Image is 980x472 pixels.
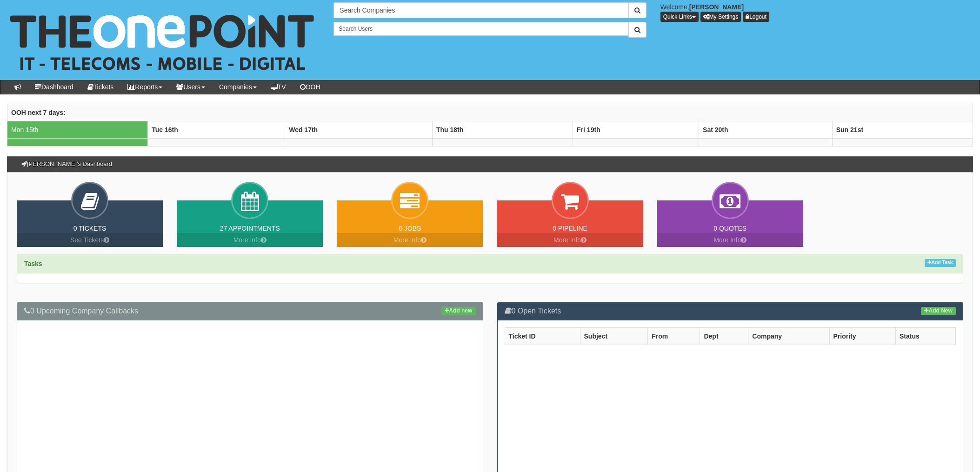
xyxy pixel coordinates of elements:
th: From [648,327,700,345]
a: TV [264,80,293,94]
th: Dept [700,327,748,345]
th: Sun 21st [832,121,973,138]
h3: 0 Upcoming Company Callbacks [24,307,476,315]
b: [PERSON_NAME] [689,3,744,11]
h3: [PERSON_NAME]'s Dashboard [17,156,117,172]
a: See Tickets [17,233,163,247]
a: 0 Pipeline [553,225,587,232]
a: Users [169,80,212,94]
button: Quick Links [660,12,699,22]
div: Welcome, [653,2,980,22]
a: OOH [293,80,327,94]
th: Wed 17th [285,121,433,138]
a: My Settings [700,12,741,22]
a: 27 Appointments [220,225,280,232]
th: Status [895,327,955,345]
input: Search Companies [333,2,628,18]
th: Ticket ID [505,327,580,345]
a: Dashboard [28,80,80,94]
th: Fri 19th [573,121,699,138]
a: More Info [497,233,643,247]
th: Tue 16th [148,121,285,138]
input: Search Users [333,22,628,36]
a: More Info [337,233,483,247]
a: More Info [177,233,323,247]
a: Add new [441,307,475,315]
a: 0 Quotes [713,225,747,232]
a: More Info [657,233,803,247]
h3: 0 Open Tickets [505,307,956,315]
a: Reports [120,80,169,94]
a: Companies [212,80,264,94]
a: Add Task [925,259,956,267]
a: Add New [921,307,956,315]
th: Thu 18th [432,121,573,138]
th: Priority [829,327,895,345]
a: Logout [743,12,769,22]
strong: Tasks [24,260,42,267]
a: 0 Tickets [73,225,107,232]
a: Tickets [80,80,121,94]
th: OOH next 7 days: [7,104,973,121]
th: Subject [580,327,648,345]
th: Sat 20th [699,121,833,138]
th: Company [748,327,829,345]
td: Mon 15th [7,121,148,138]
a: 0 Jobs [399,225,421,232]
